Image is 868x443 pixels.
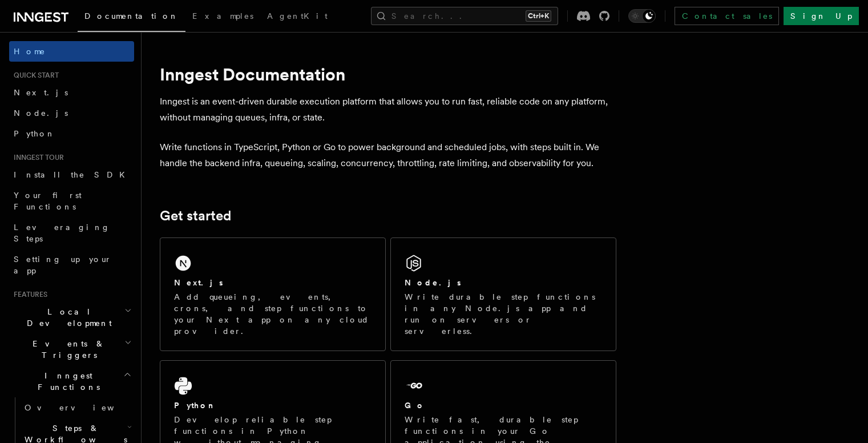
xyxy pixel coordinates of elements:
span: Inngest tour [9,153,64,162]
span: Features [9,290,47,299]
span: Examples [192,11,253,21]
a: Contact sales [675,7,779,25]
span: Your first Functions [14,191,82,211]
a: Next.js [9,82,134,103]
span: Overview [25,403,142,412]
h2: Next.js [174,277,223,288]
a: Next.jsAdd queueing, events, crons, and step functions to your Next app on any cloud provider. [160,237,386,351]
span: Quick start [9,71,59,80]
a: Your first Functions [9,185,134,217]
span: AgentKit [267,11,328,21]
span: Leveraging Steps [14,223,110,243]
span: Inngest Functions [9,370,123,393]
span: Setting up your app [14,255,112,275]
h2: Python [174,400,216,411]
span: Events & Triggers [9,338,124,361]
button: Toggle dark mode [628,9,656,23]
a: Examples [185,3,260,31]
span: Home [14,46,46,57]
p: Add queueing, events, crons, and step functions to your Next app on any cloud provider. [174,291,372,337]
h2: Node.js [405,277,461,288]
span: Local Development [9,306,124,329]
span: Install the SDK [14,170,132,179]
p: Write durable step functions in any Node.js app and run on servers or serverless. [405,291,602,337]
span: Python [14,129,55,138]
span: Documentation [84,11,179,21]
a: Node.jsWrite durable step functions in any Node.js app and run on servers or serverless. [390,237,616,351]
a: Setting up your app [9,249,134,281]
span: Next.js [14,88,68,97]
p: Inngest is an event-driven durable execution platform that allows you to run fast, reliable code ... [160,94,616,126]
button: Local Development [9,301,134,333]
h2: Go [405,400,425,411]
button: Events & Triggers [9,333,134,365]
span: Node.js [14,108,68,118]
a: Home [9,41,134,62]
a: AgentKit [260,3,334,31]
kbd: Ctrl+K [526,10,551,22]
p: Write functions in TypeScript, Python or Go to power background and scheduled jobs, with steps bu... [160,139,616,171]
a: Leveraging Steps [9,217,134,249]
a: Python [9,123,134,144]
a: Get started [160,208,231,224]
button: Search...Ctrl+K [371,7,558,25]
a: Install the SDK [9,164,134,185]
h1: Inngest Documentation [160,64,616,84]
a: Overview [20,397,134,418]
button: Inngest Functions [9,365,134,397]
a: Sign Up [784,7,859,25]
a: Documentation [78,3,185,32]
a: Node.js [9,103,134,123]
